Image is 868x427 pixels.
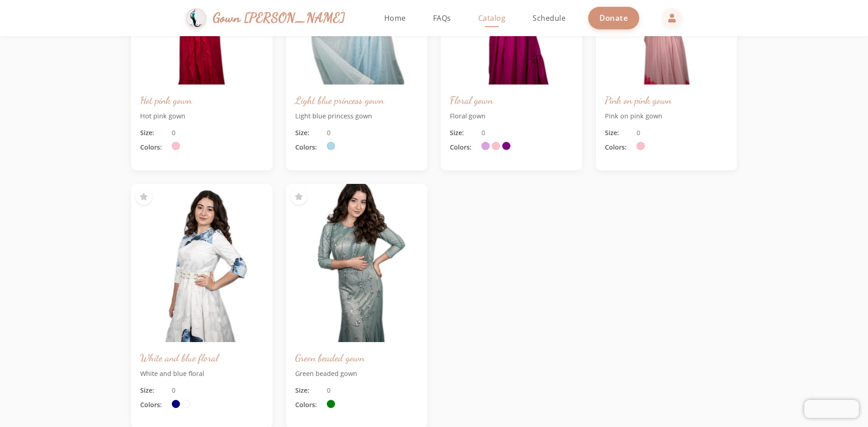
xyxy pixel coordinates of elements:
[172,385,175,395] span: 0
[295,400,322,410] span: Colors:
[140,142,167,152] span: Colors:
[295,94,419,107] h3: Light blue princess gown
[605,128,632,138] span: Size:
[140,369,264,379] p: White and blue floral
[295,142,322,152] span: Colors:
[295,385,322,395] span: Size:
[140,385,167,395] span: Size:
[140,400,167,410] span: Colors:
[140,94,264,107] h3: Hot pink gown
[213,8,345,28] span: Gown [PERSON_NAME]
[605,142,632,152] span: Colors:
[327,128,330,138] span: 0
[295,351,419,364] h3: Green beaded gown
[295,111,419,121] p: Light blue princess gown
[450,142,477,152] span: Colors:
[804,400,859,418] iframe: Chatra live chat
[599,13,628,23] span: Donate
[605,94,728,107] h3: Pink on pink gown
[172,128,175,138] span: 0
[533,13,566,23] span: Schedule
[478,13,506,23] span: Catalog
[186,6,354,31] a: Gown [PERSON_NAME]
[140,111,264,121] p: Hot pink gown
[450,94,573,107] h3: Floral gown
[588,7,639,29] a: Donate
[286,184,428,342] img: Green beaded gown
[131,184,273,342] img: White and blue floral
[481,128,485,138] span: 0
[327,385,330,395] span: 0
[384,13,406,23] span: Home
[140,128,167,138] span: Size:
[450,128,477,138] span: Size:
[605,111,728,121] p: Pink on pink gown
[433,13,451,23] span: FAQs
[450,111,573,121] p: Floral gown
[186,8,206,28] img: Gown Gmach Logo
[140,351,264,364] h3: White and blue floral
[295,369,419,379] p: Green beaded gown
[637,128,640,138] span: 0
[295,128,322,138] span: Size:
